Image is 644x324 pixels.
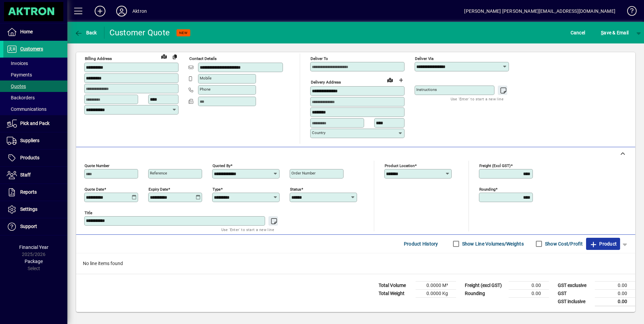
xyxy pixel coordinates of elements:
[3,69,67,80] a: Payments
[7,72,32,77] span: Payments
[20,155,39,160] span: Products
[67,27,104,39] app-page-header-button: Back
[3,218,67,235] a: Support
[479,187,495,191] mat-label: Rounding
[149,187,168,191] mat-label: Expiry date
[3,58,67,69] a: Invoices
[401,238,441,250] button: Product History
[19,245,49,250] span: Financial Year
[109,27,170,38] div: Customer Quote
[509,281,549,289] td: 0.00
[7,84,26,89] span: Quotes
[595,281,635,289] td: 0.00
[7,95,35,100] span: Backorders
[589,238,617,249] span: Product
[375,281,416,289] td: Total Volume
[291,171,316,175] mat-label: Order number
[3,115,67,132] a: Pick and Pack
[20,46,43,52] span: Customers
[461,240,524,247] label: Show Line Volumes/Weights
[179,31,188,35] span: NEW
[25,259,43,264] span: Package
[601,27,629,38] span: ave & Email
[3,103,67,115] a: Communications
[415,56,433,61] mat-label: Deliver via
[3,184,67,201] a: Reports
[595,297,635,306] td: 0.00
[290,187,301,191] mat-label: Status
[464,6,615,17] div: [PERSON_NAME] [PERSON_NAME][EMAIL_ADDRESS][DOMAIN_NAME]
[20,224,37,229] span: Support
[89,5,111,17] button: Add
[20,138,39,143] span: Suppliers
[451,95,504,103] mat-hint: Use 'Enter' to start a new line
[416,87,437,92] mat-label: Instructions
[7,61,28,66] span: Invoices
[385,74,395,85] a: View on map
[85,163,109,168] mat-label: Quote number
[509,289,549,297] td: 0.00
[598,27,632,39] button: Save & Email
[20,206,37,212] span: Settings
[554,289,595,297] td: GST
[3,167,67,184] a: Staff
[3,80,67,92] a: Quotes
[404,238,438,249] span: Product History
[3,150,67,166] a: Products
[73,27,99,39] button: Back
[395,75,406,86] button: Choose address
[213,163,230,168] mat-label: Quoted by
[554,297,595,306] td: GST inclusive
[416,281,456,289] td: 0.0000 M³
[20,29,33,34] span: Home
[169,51,180,62] button: Copy to Delivery address
[569,27,587,39] button: Cancel
[311,56,328,61] mat-label: Deliver To
[479,163,511,168] mat-label: Freight (excl GST)
[3,201,67,218] a: Settings
[3,132,67,149] a: Suppliers
[213,187,221,191] mat-label: Type
[554,281,595,289] td: GST exclusive
[85,187,104,191] mat-label: Quote date
[601,30,604,35] span: S
[586,238,620,250] button: Product
[20,121,50,126] span: Pick and Pack
[85,210,92,215] mat-label: Title
[416,289,456,297] td: 0.0000 Kg
[3,92,67,103] a: Backorders
[385,163,415,168] mat-label: Product location
[200,76,212,80] mat-label: Mobile
[74,30,97,35] span: Back
[3,24,67,40] a: Home
[132,6,147,17] div: Aktron
[571,27,585,38] span: Cancel
[20,172,31,177] span: Staff
[111,5,132,17] button: Profile
[595,289,635,297] td: 0.00
[150,171,167,175] mat-label: Reference
[312,130,325,135] mat-label: Country
[200,87,211,92] mat-label: Phone
[461,289,509,297] td: Rounding
[7,106,46,112] span: Communications
[461,281,509,289] td: Freight (excl GST)
[622,1,636,23] a: Knowledge Base
[221,226,274,233] mat-hint: Use 'Enter' to start a new line
[544,240,583,247] label: Show Cost/Profit
[375,289,416,297] td: Total Weight
[76,253,635,274] div: No line items found
[20,189,37,195] span: Reports
[159,51,169,62] a: View on map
